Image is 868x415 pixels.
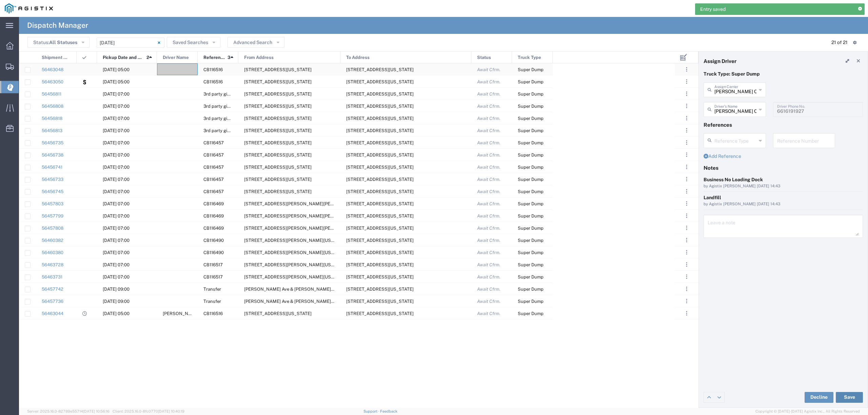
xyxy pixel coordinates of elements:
p: Truck Type: Super Dump [704,70,863,78]
button: ... [682,101,691,111]
span: 2401 Coffee Rd, Bakersfield, California, 93308, United States [244,67,312,72]
button: ... [682,309,691,318]
span: 4200 Cincinatti Ave, Rocklin, California, 95765, United States [244,177,312,182]
span: Super Dump [518,213,544,219]
span: 201 Hydril Rd, Avenal, California, 93204, United States [346,79,414,84]
span: . . . [686,187,687,195]
a: 56456733 [42,177,63,182]
span: 4200 Cincinatti Ave, Rocklin, California, 95765, United States [244,140,312,145]
span: Reference [203,51,225,64]
span: CB116516 [203,311,223,316]
span: CB116469 [203,213,224,219]
button: ... [682,211,691,221]
span: From Address [244,51,274,64]
span: . . . [686,126,687,134]
span: 08/12/2025, 07:00 [103,177,130,182]
span: Await Cfrm. [477,91,500,97]
a: Edit previous row [704,392,714,402]
a: 56463050 [42,79,63,84]
span: 2401 Coffee Rd, Bakersfield, California, 93308, United States [244,311,312,316]
span: . . . [686,248,687,256]
a: 56460382 [42,238,63,243]
span: 308 W Alluvial Ave, Clovis, California, 93611, United States [244,116,312,121]
a: 56457799 [42,213,63,219]
span: Super Dump [518,238,544,243]
span: 3rd party giveaway [203,128,242,133]
span: Await Cfrm. [477,128,500,133]
span: 308 W Alluvial Ave, Clovis, California, 93611, United States [346,250,414,255]
span: . . . [686,297,687,305]
button: ... [682,284,691,294]
span: Await Cfrm. [477,262,500,267]
button: ... [682,113,691,123]
span: Super Dump [518,79,544,84]
span: CB116457 [203,140,224,145]
span: . . . [686,285,687,293]
span: 08/12/2025, 07:00 [103,104,130,109]
button: ... [682,174,691,184]
span: Await Cfrm. [477,213,500,219]
span: 308 W Alluvial Ave, Clovis, California, 93611, United States [346,226,414,231]
span: Shipment No. [42,51,69,64]
span: Super Dump [518,116,544,121]
span: 89 Lincoln Blvd, Lincoln, California, United States [346,152,414,158]
span: Status [477,51,491,64]
a: 56456808 [42,104,63,109]
span: James Coast [163,311,212,316]
a: 56457808 [42,226,63,231]
span: Await Cfrm. [477,274,500,279]
a: 56456745 [42,189,63,194]
span: [DATE] 10:40:19 [158,409,184,413]
span: 2401 Coffee Rd, Bakersfield, California, 93308, United States [244,79,312,84]
span: Await Cfrm. [477,238,500,243]
span: . . . [686,212,687,220]
span: CB116457 [203,152,224,158]
span: 8 East River Place West, Fresno, California, United States [346,128,414,133]
button: ... [682,126,691,135]
span: 08/12/2025, 07:00 [103,213,130,219]
span: 3930 De Wolf Ave, Sangar, California, United States [244,226,385,231]
button: ... [682,187,691,196]
span: Await Cfrm. [477,189,500,194]
span: 8 East River Place West, Fresno, California, United States [346,91,414,97]
span: 08/12/2025, 05:00 [103,311,130,316]
a: 56463728 [42,262,63,267]
span: 08/12/2025, 07:00 [103,250,130,255]
span: 201 Hydril Rd, Avenal, California, 93204, United States [346,311,414,316]
span: Await Cfrm. [477,104,500,109]
span: Server: 2025.16.0-82789e55714 [27,409,110,413]
span: 08/12/2025, 07:00 [103,128,130,133]
span: 89 Lincoln Blvd, Lincoln, California, United States [346,177,414,182]
span: 08/12/2025, 07:00 [103,165,130,170]
a: 56456818 [42,116,62,121]
button: ... [682,260,691,269]
span: Entry saved [700,6,726,13]
span: 2560 S. Dearing, Fresno, California, United States [244,238,348,243]
a: Add Reference [704,153,741,159]
span: CB116517 [203,274,223,279]
span: 08/12/2025, 07:00 [103,189,130,194]
span: . . . [686,273,687,281]
span: 89 Lincoln Blvd, Lincoln, California, United States [346,189,414,194]
span: 4200 Cincinatti Ave, Rocklin, California, 95765, United States [244,152,312,158]
span: Super Dump [518,287,544,292]
span: Super Dump [518,262,544,267]
div: 21 of 21 [831,39,848,46]
button: ... [682,199,691,208]
span: 3rd party giveaway [203,116,242,121]
span: 08/12/2025, 07:00 [103,274,130,279]
button: ... [682,138,691,147]
h4: Assign Driver [704,58,736,64]
a: 56456738 [42,152,63,158]
a: 56463048 [42,67,63,72]
span: Driver Name [163,51,189,64]
span: . . . [686,236,687,244]
span: Super Dump [518,311,544,316]
button: ... [682,150,691,160]
span: 4200 Cincinatti Ave, Rocklin, California, 95765, United States [244,189,312,194]
span: 08/12/2025, 07:00 [103,262,130,267]
span: 17091 Clear Creek Rd, Redding, California, United States [346,262,414,267]
div: by Agistix [PERSON_NAME] [DATE] 14:43 [704,183,863,189]
a: 56456813 [42,128,62,133]
span: 08/12/2025, 05:00 [103,79,130,84]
